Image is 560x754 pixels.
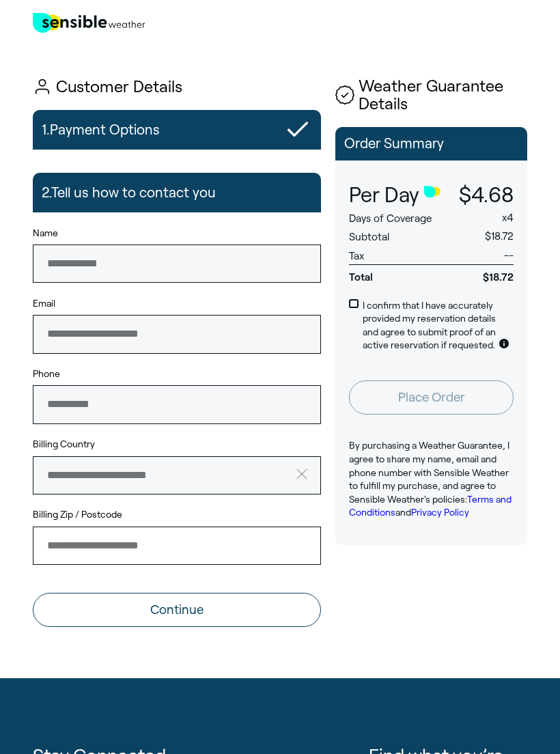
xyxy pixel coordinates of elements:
label: Phone [33,367,322,381]
h2: 2. Tell us how to contact you [42,178,216,208]
h1: Customer Details [33,77,322,96]
iframe: Customer reviews powered by Trustpilot [335,564,528,660]
h1: Weather Guarantee Details [335,77,528,113]
span: x 4 [502,212,514,223]
h2: 1. Payment Options [42,115,160,145]
span: $18.72 [451,264,514,284]
p: Order Summary [344,136,518,151]
label: Billing Zip / Postcode [33,508,322,522]
button: Place Order [349,380,514,415]
label: Name [33,227,322,240]
button: Continue [33,593,322,627]
label: Email [33,297,322,311]
span: Total [349,264,451,284]
span: Tax [349,250,364,262]
button: 1.Payment Options [33,110,322,150]
button: 2.Tell us how to contact you [33,173,322,212]
button: clear value [292,456,321,494]
p: By purchasing a Weather Guarantee, I agree to share my name, email and phone number with Sensible... [349,439,514,520]
a: Privacy Policy [411,507,469,518]
span: $4.68 [459,184,514,206]
span: Subtotal [349,231,389,242]
p: I confirm that I have accurately provided my reservation details and agree to submit proof of an ... [363,299,514,352]
span: Days of Coverage [349,212,432,224]
span: Per Day [349,184,419,207]
span: $18.72 [485,230,514,242]
span: -- [504,249,514,261]
label: Billing Country [33,438,95,451]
